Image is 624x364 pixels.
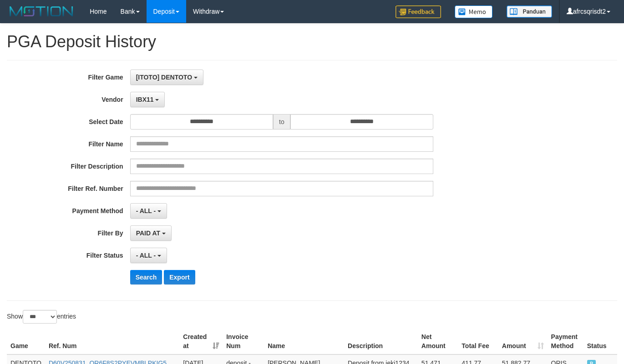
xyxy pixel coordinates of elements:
img: MOTION_logo.png [7,5,76,18]
button: Search [130,270,162,284]
th: Payment Method [548,329,583,354]
span: PAID AT [136,229,160,237]
button: PAID AT [130,225,172,241]
th: Ref. Num [45,329,179,354]
img: Feedback.jpg [396,5,441,18]
th: Total Fee [458,329,498,354]
button: - ALL - [130,248,167,263]
img: panduan.png [507,5,552,18]
select: Showentries [23,310,57,324]
button: - ALL - [130,203,167,219]
h1: PGA Deposit History [7,33,617,51]
span: - ALL - [136,207,156,214]
th: Amount: activate to sort column ascending [498,329,548,354]
label: Show entries [7,310,76,324]
th: Name [264,329,344,354]
button: IBX11 [130,92,165,107]
th: Net Amount [418,329,458,354]
th: Created at: activate to sort column ascending [179,329,223,354]
button: Export [164,270,195,284]
th: Invoice Num [223,329,264,354]
th: Description [344,329,418,354]
span: IBX11 [136,96,154,103]
button: [ITOTO] DENTOTO [130,70,203,85]
img: Button%20Memo.svg [455,5,493,18]
span: - ALL - [136,252,156,259]
th: Status [583,329,617,354]
span: [ITOTO] DENTOTO [136,74,192,81]
span: to [273,114,290,130]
